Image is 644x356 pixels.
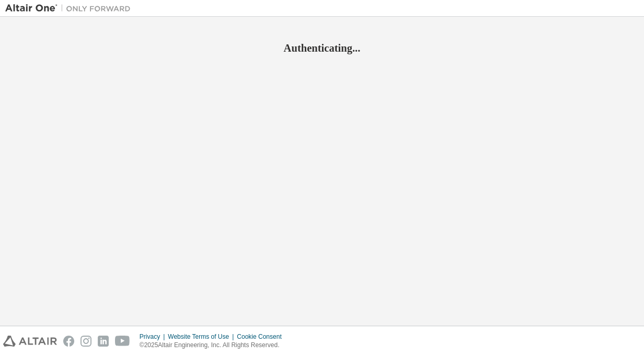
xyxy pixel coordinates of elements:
[63,336,74,347] img: facebook.svg
[80,336,91,347] img: instagram.svg
[168,333,237,341] div: Website Terms of Use
[140,341,288,350] p: © 2025 Altair Engineering, Inc. All Rights Reserved.
[98,336,109,347] img: linkedin.svg
[237,333,287,341] div: Cookie Consent
[140,333,168,341] div: Privacy
[5,41,639,55] h2: Authenticating...
[5,3,136,14] img: Altair One
[3,336,57,347] img: altair_logo.svg
[115,336,130,347] img: youtube.svg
